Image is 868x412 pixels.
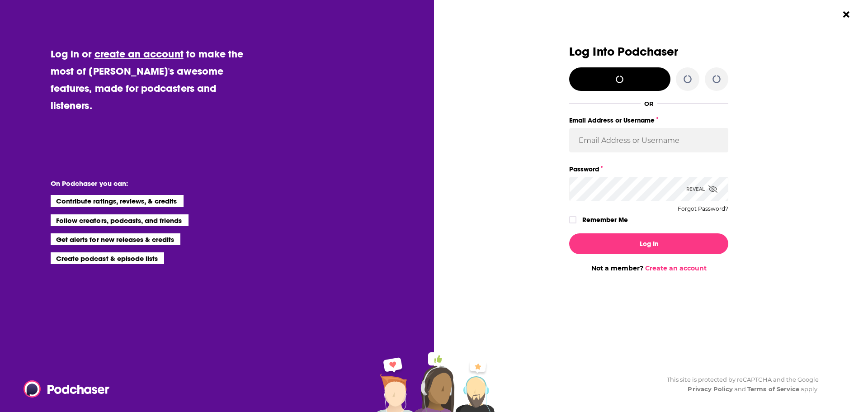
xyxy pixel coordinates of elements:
[51,214,189,226] li: Follow creators, podcasts, and friends
[24,380,103,398] a: Podchaser - Follow, Share and Rate Podcasts
[569,233,728,254] button: Log In
[569,264,728,272] div: Not a member?
[24,380,110,398] img: Podchaser - Follow, Share and Rate Podcasts
[569,163,728,175] label: Password
[645,264,707,272] a: Create an account
[94,47,184,60] a: create an account
[660,375,819,394] div: This site is protected by reCAPTCHA and the Google and apply.
[582,214,628,226] label: Remember Me
[51,195,184,207] li: Contribute ratings, reviews, & credits
[51,179,231,188] li: On Podchaser you can:
[644,100,654,107] div: OR
[51,233,180,245] li: Get alerts for new releases & credits
[569,45,728,58] h3: Log Into Podchaser
[688,385,733,393] a: Privacy Policy
[569,114,728,126] label: Email Address or Username
[678,206,728,212] button: Forgot Password?
[838,6,855,23] button: Close Button
[51,252,164,264] li: Create podcast & episode lists
[569,128,728,152] input: Email Address or Username
[747,385,799,393] a: Terms of Service
[686,177,717,201] div: Reveal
